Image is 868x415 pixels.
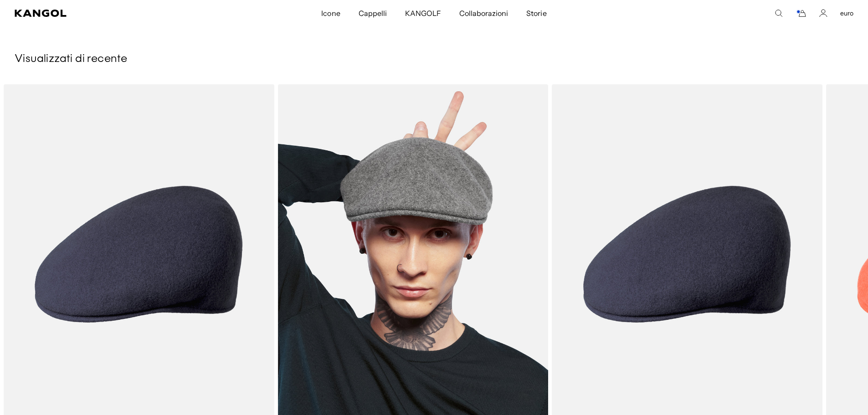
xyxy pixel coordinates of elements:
[459,9,508,18] font: Collaborazioni
[321,9,340,18] font: Icone
[775,9,783,17] summary: Cerca qui
[796,9,806,17] button: Carrello
[15,53,127,65] font: Visualizzati di recente
[819,9,827,17] a: Account
[359,9,387,18] font: Cappelli
[840,9,853,17] button: euro
[405,9,441,18] font: KANGOLF
[526,9,546,18] font: Storie
[15,10,213,17] a: Kangol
